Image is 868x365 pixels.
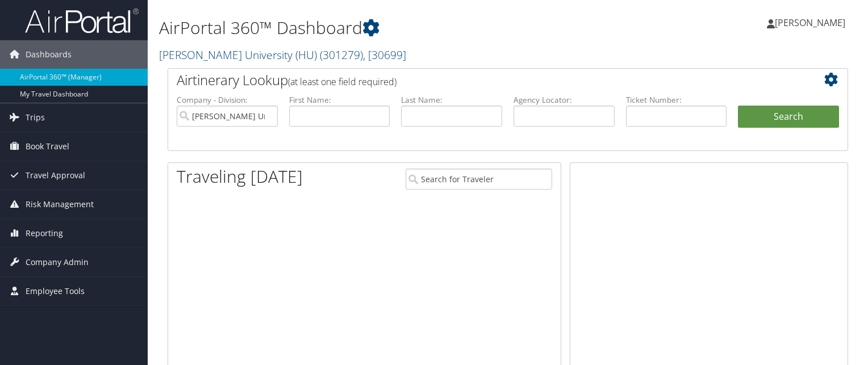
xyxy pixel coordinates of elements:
[363,47,406,62] span: , [ 30699 ]
[514,94,615,106] label: Agency Locator:
[177,70,782,90] h2: Airtinerary Lookup
[626,94,727,106] label: Ticket Number:
[26,132,69,161] span: Book Travel
[738,106,839,128] button: Search
[25,7,139,34] img: airportal-logo.png
[26,190,94,219] span: Risk Management
[289,94,390,106] label: First Name:
[177,165,303,188] h1: Traveling [DATE]
[159,16,624,40] h1: AirPortal 360™ Dashboard
[26,219,63,247] span: Reporting
[767,6,857,40] a: [PERSON_NAME]
[26,103,45,132] span: Trips
[406,169,552,190] input: Search for Traveler
[775,16,845,29] span: [PERSON_NAME]
[320,47,363,62] span: ( 301279 )
[26,40,72,69] span: Dashboards
[177,94,278,106] label: Company - Division:
[159,47,406,62] a: [PERSON_NAME] University (HU)
[26,277,85,305] span: Employee Tools
[26,161,85,190] span: Travel Approval
[288,75,397,88] span: (at least one field required)
[26,248,89,276] span: Company Admin
[401,94,502,106] label: Last Name:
